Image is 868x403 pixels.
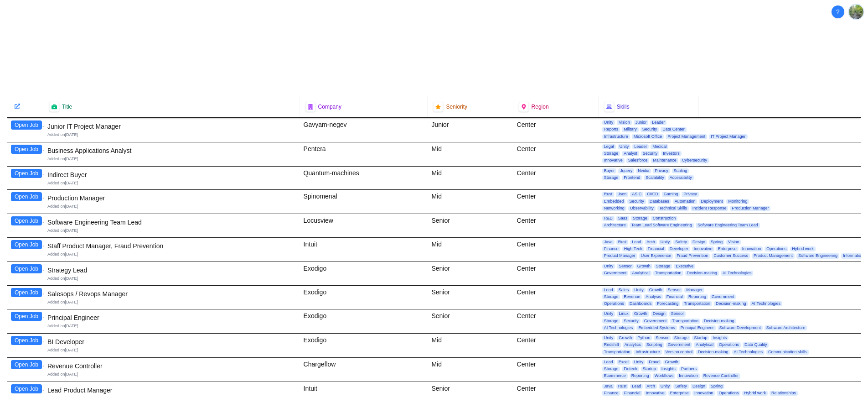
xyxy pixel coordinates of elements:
[428,238,513,262] div: Mid
[617,264,634,269] span: Sensor
[645,240,657,245] span: Arch
[11,145,42,154] button: Open Job
[765,325,807,330] span: Software Architecture
[513,309,599,333] div: Center
[300,214,428,237] div: Locusview
[47,122,296,131] div: Junior IT Project Manager
[47,337,296,346] div: BI Developer
[428,334,513,357] div: Mid
[428,118,513,142] div: Junior
[691,384,707,389] span: Design
[630,192,643,197] span: ASIC
[62,103,72,110] span: Title
[623,342,643,347] span: Analytics
[666,288,683,293] span: Sensor
[635,335,652,340] span: Python
[446,103,467,110] span: Seniority
[702,319,736,324] span: Decision-making
[11,216,42,225] button: Open Job
[428,286,513,309] div: Senior
[673,240,689,245] span: Safety
[650,120,666,125] span: Leader
[622,246,644,251] span: High Tech
[513,214,599,237] div: Center
[602,294,620,299] span: Storage
[675,253,710,258] span: Fraud Prevention
[602,120,615,125] span: Unity
[602,311,615,316] span: Unity
[628,206,656,211] span: Observability
[660,366,677,372] span: Insights
[513,190,599,214] div: Center
[428,142,513,166] div: Mid
[630,384,643,389] span: Lead
[663,360,680,365] span: Growth
[47,204,296,209] div: Added on [DATE]
[602,240,615,245] span: Java
[692,335,709,340] span: Startup
[711,335,728,340] span: Insights
[645,384,657,389] span: Arch
[47,276,296,282] div: Added on [DATE]
[716,246,739,251] span: Enterprise
[770,391,798,396] span: Relationships
[627,199,646,204] span: Security
[632,311,649,316] span: Growth
[602,168,617,173] span: Buyer
[602,301,626,306] span: Operations
[622,175,642,180] span: Frontend
[632,288,646,293] span: Unity
[636,325,677,330] span: Embedded Systems
[677,373,700,378] span: Innovation
[692,246,714,251] span: Innovative
[513,286,599,309] div: Center
[665,294,685,299] span: Financial
[709,384,724,389] span: Spring
[712,253,750,258] span: Customer Success
[710,294,736,299] span: Government
[661,151,682,156] span: Investors
[616,240,629,245] span: Rust
[636,168,651,173] span: Nvidia
[617,120,631,125] span: Vision
[11,312,42,321] button: Open Job
[659,240,672,245] span: Unity
[647,288,664,293] span: Growth
[691,206,728,211] span: Incident Response
[641,151,660,156] span: Security
[602,253,637,258] span: Product Manager
[47,313,296,322] div: Principal Engineer
[653,271,683,276] span: Transportation
[602,206,626,211] span: Networking
[617,360,630,365] span: Excel
[47,146,296,155] div: Business Applications Analyst
[300,142,428,166] div: Pentera
[47,386,296,395] div: Lead Product Manager
[666,342,692,347] span: Government
[740,246,763,251] span: Innovation
[717,391,740,396] span: Operations
[47,218,296,227] div: Software Engineering Team Lead
[682,301,712,306] span: Transportation
[696,350,730,355] span: Decision-making
[616,216,630,221] span: Saas
[300,286,428,309] div: Exodigo
[685,271,719,276] span: Decision-making
[682,192,699,197] span: Privacy
[47,132,296,138] div: Added on [DATE]
[662,192,680,197] span: Gaming
[691,240,707,245] span: Design
[632,144,649,149] span: Leader
[47,251,296,257] div: Added on [DATE]
[654,335,671,340] span: Sensor
[668,391,691,396] span: Enterprise
[622,294,642,299] span: Revenue
[721,271,753,276] span: AI Technologies
[630,373,651,378] span: Reporting
[47,299,296,305] div: Added on [DATE]
[11,360,42,369] button: Open Job
[47,194,296,203] div: Production Manager
[699,199,724,204] span: Deployment
[849,5,863,19] img: User avatar
[648,199,671,204] span: Databases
